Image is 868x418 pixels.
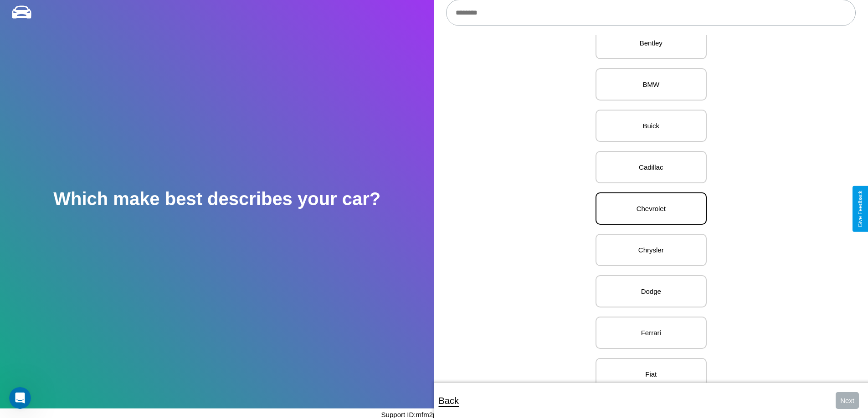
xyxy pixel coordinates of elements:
p: Chevrolet [606,202,697,215]
p: Chrysler [606,244,697,256]
div: Give Feedback [857,191,863,227]
p: BMW [606,78,697,91]
h2: Which make best describes your car? [53,189,380,209]
p: Buick [606,120,697,132]
p: Bentley [606,37,697,49]
button: Next [836,392,859,409]
p: Ferrari [606,327,697,339]
iframe: Intercom live chat [9,387,31,409]
p: Cadillac [606,161,697,173]
p: Fiat [606,368,697,380]
p: Dodge [606,285,697,297]
p: Back [439,393,459,409]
